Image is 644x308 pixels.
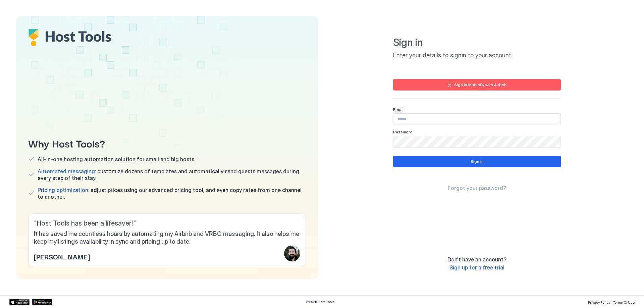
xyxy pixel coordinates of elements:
span: © 2025 Host Tools [306,300,335,304]
input: Input Field [393,114,560,125]
a: Terms Of Use [613,298,635,305]
a: App Store [9,299,30,305]
span: It has saved me countless hours by automating my Airbnb and VRBO messaging. It also helps me keep... [34,230,300,245]
input: Input Field [393,136,560,147]
span: customize dozens of templates and automatically send guests messages during every step of their s... [38,168,306,181]
span: Automated messaging: [38,168,96,175]
span: Email [393,107,404,112]
span: All-in-one hosting automation solution for small and big hosts. [38,156,195,163]
span: Pricing optimization: [38,187,89,193]
div: Sign in [471,159,484,165]
span: Forgot your password? [448,185,506,191]
span: Don't have an account? [447,256,506,263]
a: Privacy Policy [588,298,610,305]
a: Google Play Store [32,299,52,305]
button: Sign in instantly with Airbnb [393,79,561,90]
span: Terms Of Use [613,300,635,304]
span: Enter your details to signin to your account [393,52,561,59]
a: Sign up for a free trial [449,264,504,271]
span: adjust prices using our advanced pricing tool, and even copy rates from one channel to another. [38,187,306,200]
div: profile [284,245,300,261]
span: Privacy Policy [588,300,610,304]
button: Sign in [393,156,561,167]
div: Sign in instantly with Airbnb [454,82,507,88]
span: Why Host Tools? [28,135,306,150]
span: " Host Tools has been a lifesaver! " [34,219,300,228]
span: Password [393,129,413,134]
a: Forgot your password? [448,185,506,192]
span: [PERSON_NAME] [34,251,90,261]
span: Sign in [393,36,561,49]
